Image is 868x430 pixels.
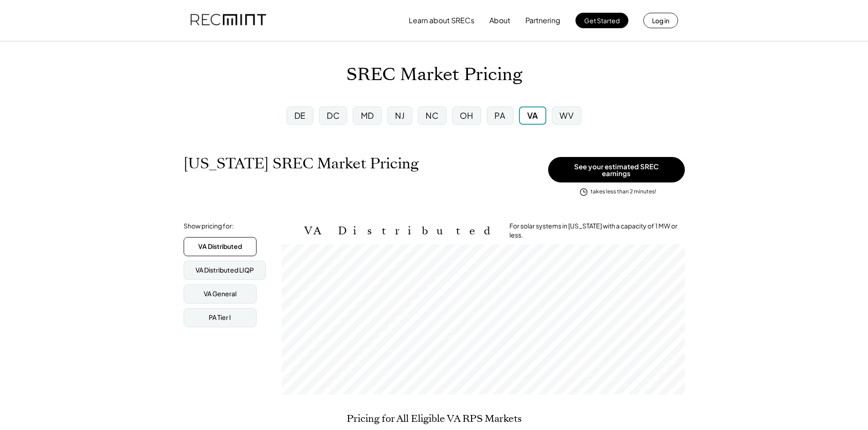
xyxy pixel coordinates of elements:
h2: VA Distributed [304,224,496,238]
button: See your estimated SREC earnings [548,157,685,182]
div: MD [361,110,374,121]
div: VA Distributed LIQP [195,266,254,275]
div: Show pricing for: [184,222,234,231]
div: PA Tier I [209,313,231,322]
div: VA Distributed [198,242,242,251]
div: VA General [204,289,236,298]
div: PA [494,110,505,121]
div: OH [460,110,473,121]
div: DC [327,110,339,121]
div: For solar systems in [US_STATE] with a capacity of 1 MW or less. [509,222,685,239]
button: Log in [643,13,678,28]
div: takes less than 2 minutes! [591,188,656,196]
div: WV [560,110,574,121]
div: DE [294,110,306,121]
button: Partnering [525,11,560,30]
h1: SREC Market Pricing [346,64,522,86]
button: Get Started [575,13,628,28]
button: Learn about SRECs [409,11,474,30]
h1: [US_STATE] SREC Market Pricing [184,155,419,172]
img: recmint-logotype%403x.png [190,5,266,36]
div: NC [426,110,438,121]
div: VA [527,110,538,121]
h2: Pricing for All Eligible VA RPS Markets [347,413,522,425]
button: About [489,11,510,30]
div: NJ [395,110,405,121]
